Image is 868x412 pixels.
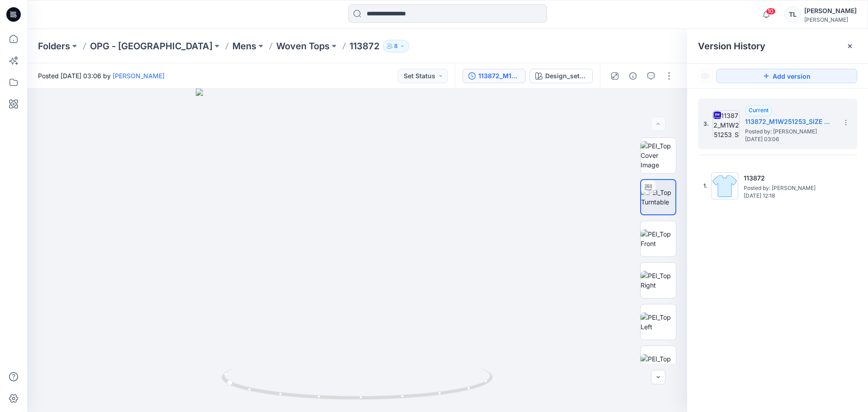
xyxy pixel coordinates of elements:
span: [DATE] 12:18 [744,193,834,199]
span: 1. [703,182,708,190]
a: Mens [232,40,256,52]
span: Posted by: Tracy Liu [745,127,835,136]
button: Show Hidden Versions [698,69,712,83]
button: 113872_M1W251253_SIZE M_2024_2_B54022_TL_10_15_25 [462,69,526,83]
img: PEI_Top Turntable [641,188,675,207]
a: [PERSON_NAME] [113,72,165,80]
div: [PERSON_NAME] [804,16,857,23]
img: PEI_Top Left [641,313,676,331]
img: PEI_Top Front [641,229,676,248]
button: Details [626,69,640,83]
button: Close [846,43,854,50]
img: PEI_Top Back [641,354,676,373]
div: TL [784,6,801,23]
img: 113872_M1W251253_SIZE M_2024_2_B54022_TL_10_15_25 [712,110,740,137]
div: [PERSON_NAME] [804,5,857,16]
span: 10 [766,8,776,15]
span: Posted by: Ashley Heller [744,184,834,193]
img: PEI_Top Right [641,271,676,290]
img: 113872 [711,172,738,199]
h5: 113872_M1W251253_SIZE M_2024_2_B54022_TL_10_15_25 [745,116,835,127]
div: 113872_M1W251253_SIZE M_2024_2_B54022_TL_10_15_25 [478,71,520,81]
div: Design_setup [545,71,587,81]
button: Design_setup [529,69,593,83]
p: 113872 [349,40,379,52]
img: PEI_Top Cover Image [641,141,676,170]
a: Woven Tops [276,40,330,52]
span: [DATE] 03:06 [745,136,835,142]
span: Version History [698,41,765,52]
h5: 113872 [744,173,834,184]
span: Current [749,107,769,114]
button: 8 [383,40,409,52]
a: OPG - [GEOGRAPHIC_DATA] [90,40,212,52]
p: 8 [394,41,398,51]
span: Posted [DATE] 03:06 by [38,71,165,81]
button: Add version [716,69,857,83]
span: 3. [703,120,709,128]
a: Folders [38,40,70,52]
